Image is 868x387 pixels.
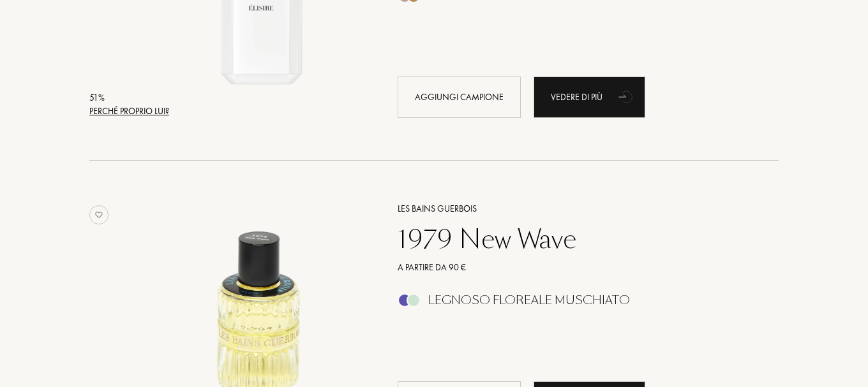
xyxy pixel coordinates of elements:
a: 1979 New Wave [388,224,760,254]
a: Legnoso Floreale Muschiato [388,297,760,310]
div: animation [614,84,640,109]
div: Aggiungi campione [398,77,521,118]
div: Legnoso Floreale Muschiato [428,293,630,307]
img: no_like_p.png [89,205,108,224]
div: 51 % [89,91,169,105]
a: Vedere di piùanimation [534,77,645,118]
a: Les Bains Guerbois [388,202,760,215]
div: Perché proprio lui? [89,105,169,118]
a: A partire da 90 € [388,261,760,274]
div: Vedere di più [534,77,645,118]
